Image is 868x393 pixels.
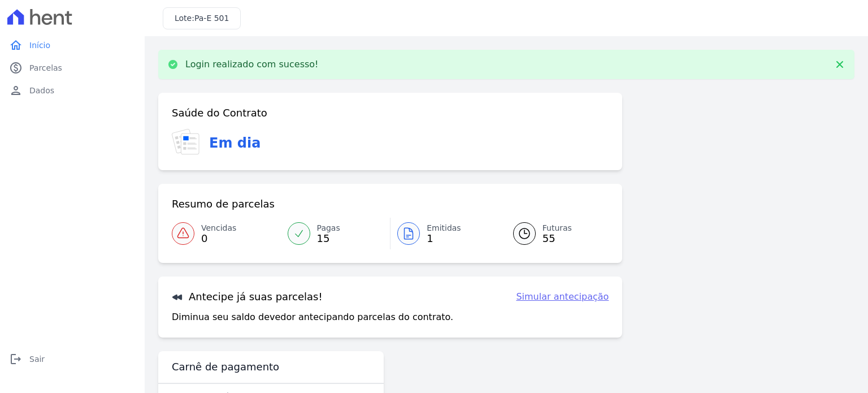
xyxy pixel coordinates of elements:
i: paid [9,61,23,75]
h3: Em dia [209,133,261,153]
span: Sair [29,353,45,365]
span: Pagas [317,222,340,234]
a: Pagas 15 [281,218,390,249]
i: home [9,38,23,52]
p: Login realizado com sucesso! [185,59,319,70]
span: 55 [542,234,572,243]
h3: Resumo de parcelas [172,197,275,211]
a: Simular antecipação [516,290,609,304]
span: Parcelas [29,62,62,74]
span: Vencidas [201,222,236,234]
span: Dados [29,85,54,96]
a: personDados [5,79,140,102]
p: Diminua seu saldo devedor antecipando parcelas do contrato. [172,310,453,324]
h3: Lote: [175,12,229,24]
h3: Antecipe já suas parcelas! [172,290,323,304]
a: Emitidas 1 [390,218,500,249]
a: paidParcelas [5,57,140,79]
span: Emitidas [427,222,461,234]
span: Futuras [542,222,572,234]
span: 0 [201,234,236,243]
span: 1 [427,234,461,243]
a: Vencidas 0 [172,218,281,249]
a: logoutSair [5,348,140,370]
span: Pa-E 501 [194,14,229,23]
h3: Carnê de pagamento [172,360,279,374]
i: logout [9,352,23,366]
i: person [9,84,23,97]
a: Futuras 55 [500,218,609,249]
a: homeInício [5,34,140,57]
span: 15 [317,234,340,243]
span: Início [29,40,50,51]
h3: Saúde do Contrato [172,106,267,120]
